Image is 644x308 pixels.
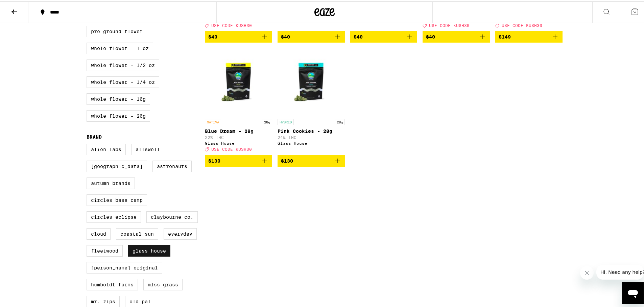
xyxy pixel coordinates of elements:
[350,30,418,41] button: Add to bag
[152,159,192,171] label: Astronauts
[87,176,135,188] label: Autumn Brands
[205,154,272,165] button: Add to bag
[131,142,164,154] label: Allswell
[426,33,435,38] span: $40
[205,140,272,144] div: Glass House
[278,118,294,124] p: HYBRID
[87,41,153,53] label: Whole Flower - 1 oz
[87,261,162,272] label: [PERSON_NAME] Original
[211,22,252,26] span: USE CODE KUSH30
[87,159,147,171] label: [GEOGRAPHIC_DATA]
[205,47,272,114] img: Glass House - Blue Dream - 28g
[205,134,272,138] p: 22% THC
[580,265,594,278] iframe: Close message
[495,30,563,41] button: Add to bag
[205,30,272,41] button: Add to bag
[4,5,49,10] span: Hi. Need any help?
[278,30,345,41] button: Add to bag
[278,47,345,114] img: Glass House - Pink Cookies - 28g
[208,157,220,162] span: $130
[281,33,290,38] span: $40
[281,157,293,162] span: $130
[262,118,272,124] p: 28g
[205,47,272,153] a: Open page for Blue Dream - 28g from Glass House
[354,33,363,38] span: $40
[502,22,542,26] span: USE CODE KUSH30
[87,244,123,255] label: Fleetwood
[423,30,490,41] button: Add to bag
[87,227,111,238] label: Cloud
[116,227,158,238] label: Coastal Sun
[87,58,159,70] label: Whole Flower - 1/2 oz
[205,127,272,133] p: Blue Dream - 28g
[335,118,345,124] p: 28g
[87,75,159,87] label: Whole Flower - 1/4 oz
[87,109,150,120] label: Whole Flower - 20g
[278,134,345,138] p: 24% THC
[164,227,197,238] label: Everyday
[622,281,644,303] iframe: Button to launch messaging window
[87,278,138,289] label: Humboldt Farms
[278,154,345,165] button: Add to bag
[125,294,155,306] label: Old Pal
[87,193,147,205] label: Circles Base Camp
[278,140,345,144] div: Glass House
[429,22,470,26] span: USE CODE KUSH30
[205,118,221,124] p: SATIVA
[128,244,170,255] label: Glass House
[87,142,126,154] label: Alien Labs
[208,33,217,38] span: $40
[211,146,252,150] span: USE CODE KUSH30
[143,278,183,289] label: Miss Grass
[596,263,644,278] iframe: Message from company
[87,210,141,221] label: Circles Eclipse
[87,133,102,138] legend: Brand
[146,210,198,221] label: Claybourne Co.
[87,24,147,36] label: Pre-ground Flower
[278,47,345,153] a: Open page for Pink Cookies - 28g from Glass House
[278,127,345,133] p: Pink Cookies - 28g
[499,33,511,38] span: $149
[87,294,120,306] label: Mr. Zips
[87,92,150,103] label: Whole Flower - 10g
